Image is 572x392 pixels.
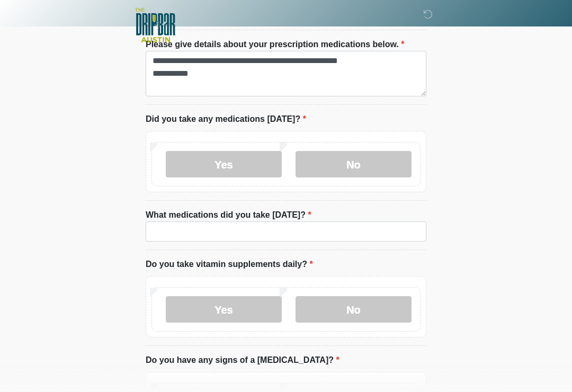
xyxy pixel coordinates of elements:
label: Yes [166,296,282,323]
label: No [296,296,412,323]
label: What medications did you take [DATE]? [146,209,311,221]
label: Yes [166,151,282,177]
img: The DRIPBaR - Austin The Domain Logo [135,8,175,42]
label: Do you take vitamin supplements daily? [146,258,313,271]
label: Did you take any medications [DATE]? [146,113,306,126]
label: Do you have any signs of a [MEDICAL_DATA]? [146,354,339,367]
label: No [296,151,412,177]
